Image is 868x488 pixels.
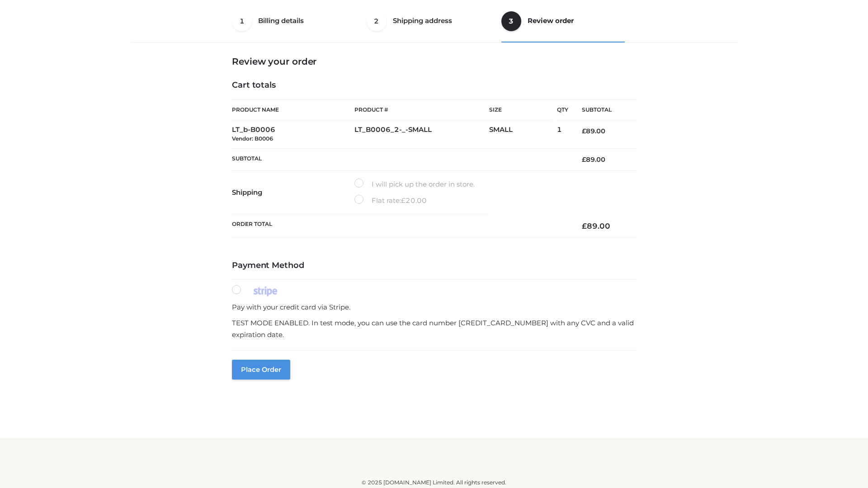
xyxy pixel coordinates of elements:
bdi: 89.00 [582,221,610,230]
label: I will pick up the order in store. [354,178,475,190]
button: Place order [232,360,290,380]
bdi: 20.00 [401,196,427,205]
div: © 2025 [DOMAIN_NAME] Limited. All rights reserved. [134,478,734,487]
p: Pay with your credit card via Stripe. [232,301,636,313]
h4: Payment Method [232,261,636,271]
td: LT_b-B0006 [232,120,354,149]
bdi: 89.00 [582,155,605,164]
span: £ [401,196,406,205]
td: LT_B0006_2-_-SMALL [354,120,489,149]
p: TEST MODE ENABLED. In test mode, you can use the card number [CREDIT_CARD_NUMBER] with any CVC an... [232,317,636,340]
label: Flat rate: [354,195,427,206]
th: Order Total [232,214,568,238]
th: Shipping [232,171,354,214]
h4: Cart totals [232,80,636,90]
th: Subtotal [232,148,568,170]
th: Size [489,100,552,120]
th: Product Name [232,99,354,120]
th: Qty [557,99,568,120]
h3: Review your order [232,56,636,67]
th: Subtotal [568,100,636,120]
td: SMALL [489,120,557,149]
span: £ [582,221,587,230]
small: Vendor: B0006 [232,135,273,142]
span: £ [582,127,586,135]
bdi: 89.00 [582,127,605,135]
span: £ [582,155,586,164]
th: Product # [354,99,489,120]
td: 1 [557,120,568,149]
